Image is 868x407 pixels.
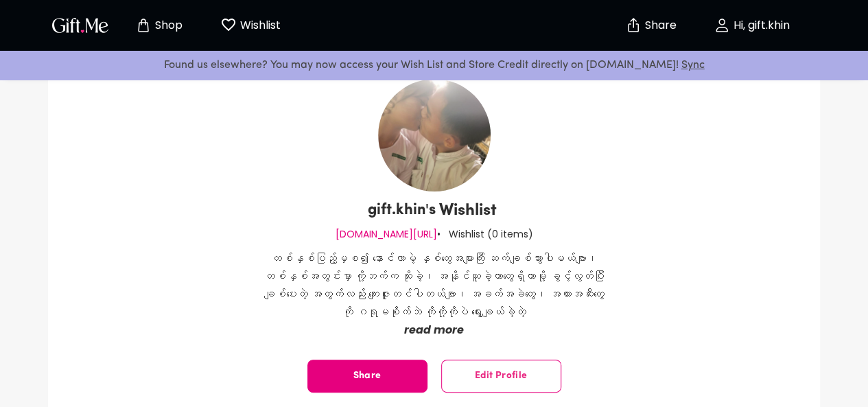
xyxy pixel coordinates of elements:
button: Share [307,360,427,393]
p: Share [642,20,677,32]
p: Found us elsewhere? You may now access your Wish List and Store Credit directly on [DOMAIN_NAME]! [11,56,857,74]
p: Hi, gift.khin [730,20,790,32]
p: [DOMAIN_NAME][URL] [336,225,437,243]
p: Wishlist [439,200,497,222]
p: • Wishlist ( 0 items ) [437,225,533,243]
p: gift.khin's [368,200,436,222]
button: Hi, gift.khin [683,3,820,47]
img: gift.khin [378,79,491,191]
img: secure [625,17,642,34]
p: Shop [152,20,183,32]
p: read more [259,321,609,339]
button: Wishlist page [213,3,288,47]
img: GiftMe Logo [49,15,111,35]
a: Sync [681,60,705,71]
button: Edit Profile [441,360,561,393]
p: Wishlist [237,16,281,34]
button: GiftMe Logo [48,17,113,34]
p: တစ်နှစ်ပြည့်မှစ၍ နောင်လာမဲ့ နှစ်တွေအများကြီး ဆက်ချစ်သွားပါမယ်ဗျာ၊ တစ်နှစ်အတွင်းမှာ ကို့ဘက်က ဆိုးခ... [259,250,609,321]
button: Store page [121,3,196,47]
button: Share [626,1,675,49]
